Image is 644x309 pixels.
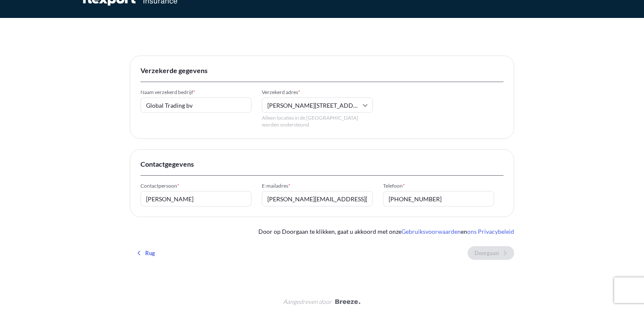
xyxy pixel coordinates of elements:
input: Voer uw volledige naam in [141,97,252,113]
font: Verzekerd adres [262,89,298,95]
input: Voer het volledige adres in [262,97,373,113]
a: Gebruiksvoorwaarden [401,228,461,235]
a: ons Privacybeleid [467,228,514,235]
input: Voer e-mailadres in [262,191,373,206]
font: Contactgegevens [141,160,194,168]
font: Verzekerde gegevens [141,66,208,74]
font: Telefoon [383,182,403,189]
font: Naam verzekerd bedrijf [141,89,193,95]
input: +1 (111) 111-111 [383,191,494,206]
font: Doorgaan [474,250,499,256]
font: Rug [145,250,155,256]
button: Rug [130,246,162,260]
font: Contactpersoon [141,182,177,189]
input: Voer uw volledige naam in [141,191,252,206]
font: E-mailadres [262,182,288,189]
button: Doorgaan [468,246,514,260]
font: Door op Doorgaan te klikken, gaat u akkoord met onze [258,228,401,235]
font: en [461,228,467,235]
font: Aangedreven door [283,298,332,305]
font: Alleen locaties in de [GEOGRAPHIC_DATA] worden ondersteund [262,115,358,128]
